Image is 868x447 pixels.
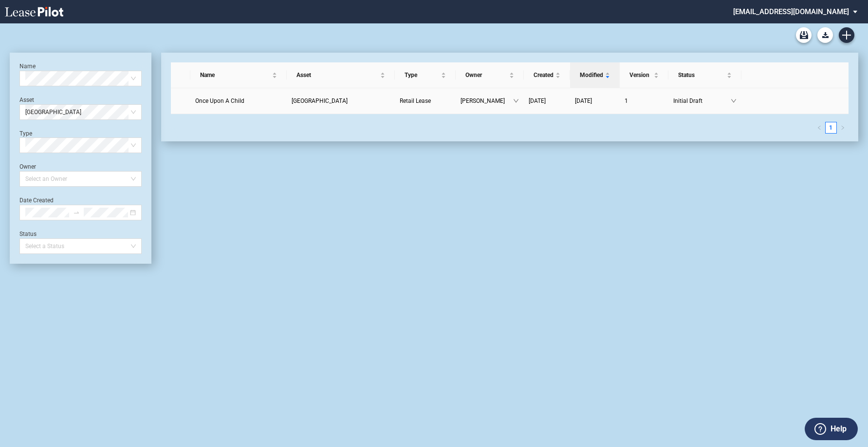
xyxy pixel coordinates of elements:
a: Once Upon A Child [195,96,282,106]
span: to [73,209,80,216]
li: Previous Page [813,122,825,134]
th: Asset [287,62,395,88]
label: Asset [19,97,34,103]
a: 1 [826,122,836,133]
span: down [731,98,737,104]
a: [DATE] [529,96,565,106]
label: Owner [19,163,36,170]
span: [DATE] [575,97,592,104]
a: Create new document [839,27,854,43]
span: Created [534,70,554,80]
span: Asset [296,70,378,80]
a: Retail Lease [400,96,451,106]
span: Retail Lease [400,97,431,104]
span: Name [200,70,271,80]
span: 1 [625,97,628,104]
button: right [837,122,849,134]
span: Version [629,70,652,80]
th: Type [395,62,456,88]
th: Modified [570,62,620,88]
span: Initial Draft [673,96,731,106]
a: Archive [796,27,812,43]
a: 1 [625,96,664,106]
li: Next Page [837,122,849,134]
th: Owner [456,62,524,88]
a: [GEOGRAPHIC_DATA] [292,96,390,106]
label: Date Created [19,197,54,204]
span: [PERSON_NAME] [461,96,513,106]
button: left [813,122,825,134]
label: Name [19,63,36,70]
th: Status [668,62,741,88]
li: 1 [825,122,837,134]
md-menu: Download Blank Form List [814,27,836,43]
button: Help [805,418,858,440]
span: right [840,125,845,130]
label: Status [19,231,37,237]
span: left [817,125,822,130]
th: Created [524,62,570,88]
span: Modified [580,70,603,80]
span: down [513,98,519,104]
span: Owner [465,70,507,80]
span: swap-right [73,209,80,216]
span: Type [405,70,439,80]
span: Status [678,70,725,80]
button: Download Blank Form [817,27,833,43]
th: Name [190,62,287,88]
span: Sumter Square [25,105,136,119]
label: Help [831,423,847,435]
label: Type [19,130,32,137]
a: [DATE] [575,96,615,106]
span: Once Upon A Child [195,97,244,104]
span: [DATE] [529,97,546,104]
span: Sumter Square [292,97,348,104]
th: Version [620,62,668,88]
